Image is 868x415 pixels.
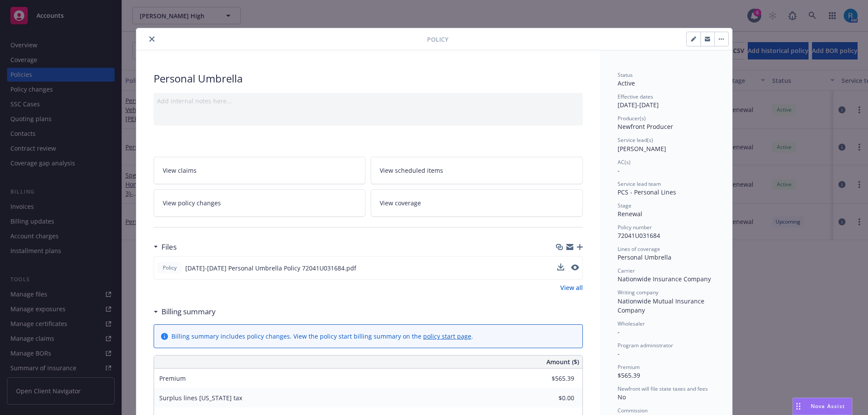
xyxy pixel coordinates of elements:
[618,180,661,188] span: Service lead team
[792,398,852,415] button: Nova Assist
[618,289,658,296] span: Writing company
[618,349,620,358] span: -
[157,96,579,105] div: Add internal notes here...
[185,263,356,273] span: [DATE]-[DATE] Personal Umbrella Policy 72041U031684.pdf
[163,166,197,175] span: View claims
[618,245,660,253] span: Lines of coverage
[154,306,216,317] div: Billing summary
[618,342,673,349] span: Program administrator
[618,115,646,122] span: Producer(s)
[618,231,660,240] span: 72041U031684
[618,93,653,100] span: Effective dates
[618,136,653,144] span: Service lead(s)
[161,264,178,272] span: Policy
[618,385,708,392] span: Newfront will file state taxes and fees
[154,241,177,253] div: Files
[371,189,583,217] a: View coverage
[427,35,448,44] span: Policy
[618,166,620,175] span: -
[618,407,648,414] span: Commission
[161,306,216,317] h3: Billing summary
[618,93,715,109] div: [DATE] - [DATE]
[159,374,186,382] span: Premium
[154,71,583,86] div: Personal Umbrella
[618,210,642,218] span: Renewal
[571,264,579,270] button: preview file
[618,267,635,274] span: Carrier
[571,263,579,273] button: preview file
[618,71,633,79] span: Status
[380,198,421,207] span: View coverage
[618,363,640,371] span: Premium
[546,357,579,366] span: Amount ($)
[163,198,221,207] span: View policy changes
[171,332,473,341] div: Billing summary includes policy changes. View the policy start billing summary on the .
[557,263,564,273] button: download file
[618,371,640,379] span: $565.39
[159,394,242,402] span: Surplus lines [US_STATE] tax
[618,253,671,261] span: Personal Umbrella
[560,283,583,292] a: View all
[618,79,635,87] span: Active
[618,224,652,231] span: Policy number
[161,241,177,253] h3: Files
[154,189,366,217] a: View policy changes
[147,34,157,44] button: close
[618,202,631,209] span: Stage
[618,188,676,196] span: PCS - Personal Lines
[793,398,804,415] div: Drag to move
[618,328,620,336] span: -
[618,275,711,283] span: Nationwide Insurance Company
[618,145,666,153] span: [PERSON_NAME]
[523,372,579,385] input: 0.00
[618,297,706,314] span: Nationwide Mutual Insurance Company
[380,166,443,175] span: View scheduled items
[618,158,631,166] span: AC(s)
[618,393,626,401] span: No
[371,157,583,184] a: View scheduled items
[154,157,366,184] a: View claims
[557,263,564,270] button: download file
[523,392,579,405] input: 0.00
[423,332,471,340] a: policy start page
[618,320,645,327] span: Wholesaler
[811,402,845,410] span: Nova Assist
[618,122,673,131] span: Newfront Producer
